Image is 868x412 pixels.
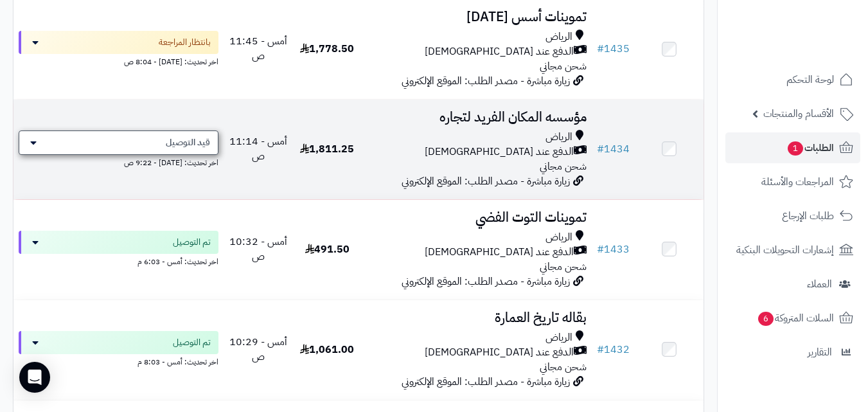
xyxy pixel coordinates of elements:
a: #1432 [597,342,630,357]
a: #1434 [597,141,630,157]
a: #1433 [597,242,630,257]
span: السلات المتروكة [757,309,834,327]
img: logo-2.png [781,36,856,63]
span: أمس - 11:45 ص [229,33,287,64]
span: لوحة التحكم [786,71,834,89]
span: الأقسام والمنتجات [763,105,834,123]
span: الدفع عند [DEMOGRAPHIC_DATA] [425,345,574,360]
span: شحن مجاني [540,58,587,74]
span: 1 [788,141,803,156]
span: 1,778.50 [300,41,354,57]
span: طلبات الإرجاع [782,207,834,225]
span: المراجعات والأسئلة [761,173,834,191]
span: # [597,41,604,57]
span: # [597,342,604,357]
a: التقارير [725,337,860,368]
a: لوحة التحكم [725,64,860,95]
a: إشعارات التحويلات البنكية [725,235,860,265]
span: تم التوصيل [173,336,211,349]
div: اخر تحديث: أمس - 8:03 م [19,354,218,368]
span: الدفع عند [DEMOGRAPHIC_DATA] [425,245,574,260]
div: اخر تحديث: أمس - 6:03 م [19,254,218,267]
h3: تموينات أسس [DATE] [367,10,587,24]
h3: تموينات التوت الفضي [367,210,587,225]
span: تم التوصيل [173,236,211,249]
span: أمس - 10:32 ص [229,234,287,264]
h3: بقاله تاريخ العمارة [367,310,587,325]
div: اخر تحديث: [DATE] - 9:22 ص [19,155,218,168]
a: #1435 [597,41,630,57]
span: الرياض [545,230,572,245]
a: الطلبات1 [725,132,860,163]
span: إشعارات التحويلات البنكية [736,241,834,259]
span: # [597,242,604,257]
span: 491.50 [305,242,350,257]
span: زيارة مباشرة - مصدر الطلب: الموقع الإلكتروني [402,174,570,189]
span: الرياض [545,330,572,345]
span: 1,811.25 [300,141,354,157]
span: أمس - 10:29 ص [229,334,287,364]
span: أمس - 11:14 ص [229,134,287,164]
span: زيارة مباشرة - مصدر الطلب: الموقع الإلكتروني [402,73,570,89]
span: شحن مجاني [540,359,587,375]
span: العملاء [807,275,832,293]
span: زيارة مباشرة - مصدر الطلب: الموقع الإلكتروني [402,374,570,390]
span: 6 [758,312,774,326]
span: الرياض [545,130,572,145]
span: 1,061.00 [300,342,354,357]
span: التقارير [808,343,832,361]
span: قيد التوصيل [166,136,210,149]
a: السلات المتروكة6 [725,303,860,334]
span: شحن مجاني [540,159,587,174]
span: الطلبات [786,139,834,157]
div: اخر تحديث: [DATE] - 8:04 ص [19,54,218,67]
span: # [597,141,604,157]
span: الدفع عند [DEMOGRAPHIC_DATA] [425,145,574,159]
div: Open Intercom Messenger [19,362,50,393]
a: طلبات الإرجاع [725,201,860,231]
span: الرياض [545,30,572,44]
span: بانتظار المراجعة [159,36,211,49]
span: الدفع عند [DEMOGRAPHIC_DATA] [425,44,574,59]
a: المراجعات والأسئلة [725,166,860,197]
h3: مؤسسه المكان الفريد لتجاره [367,110,587,125]
a: العملاء [725,269,860,300]
span: شحن مجاني [540,259,587,274]
span: زيارة مباشرة - مصدر الطلب: الموقع الإلكتروني [402,274,570,289]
